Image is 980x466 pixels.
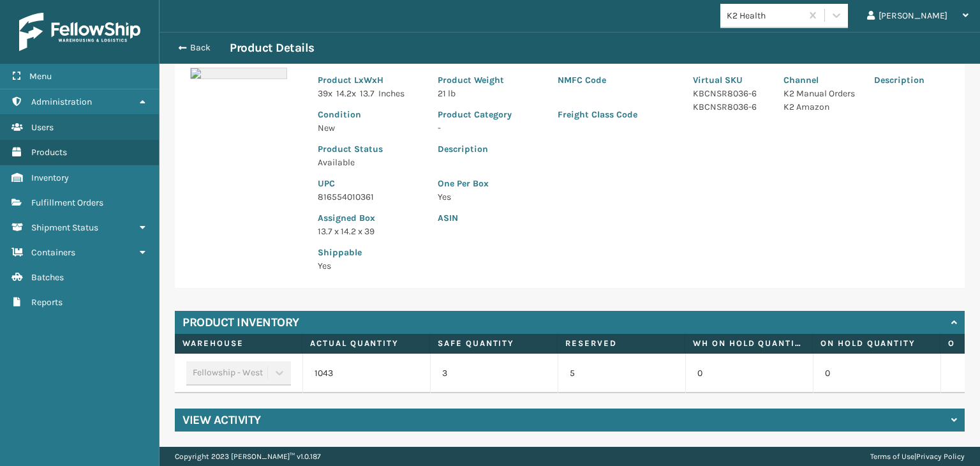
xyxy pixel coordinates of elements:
p: Product Category [438,108,542,121]
a: Terms of Use [870,452,914,461]
p: Product LxWxH [318,73,422,87]
span: Reports [31,297,63,308]
p: Yes [438,190,662,204]
p: KBCNSR8036-6 [693,87,768,100]
button: Back [171,42,230,54]
div: | [870,447,965,466]
td: 0 [813,354,940,393]
label: Safe Quantity [438,338,549,349]
p: Channel [783,73,859,87]
td: 3 [430,354,558,393]
span: 21 lb [438,88,456,99]
p: Description [438,142,662,156]
div: K2 Health [727,9,803,22]
span: 14.2 x [336,88,356,99]
p: Product Weight [438,73,542,87]
td: 1043 [302,354,430,393]
p: UPC [318,177,422,190]
img: 51104088640_40f294f443_o-scaled-700x700.jpg [190,68,287,79]
p: - [438,121,542,135]
span: Menu [29,71,52,82]
span: Administration [31,96,92,107]
p: Virtual SKU [693,73,768,87]
label: On Hold Quantity [820,338,932,349]
label: WH On hold quantity [693,338,805,349]
p: Available [318,156,422,169]
p: K2 Manual Orders [783,87,859,100]
span: 13.7 [360,88,375,99]
td: 0 [685,354,813,393]
p: Copyright 2023 [PERSON_NAME]™ v 1.0.187 [175,447,321,466]
p: Shippable [318,246,422,259]
p: K2 Amazon [783,100,859,114]
p: New [318,121,422,135]
span: Inventory [31,172,69,183]
h3: Product Details [230,40,315,56]
p: Condition [318,108,422,121]
p: Yes [318,259,422,273]
span: 39 x [318,88,332,99]
span: Users [31,122,54,133]
p: KBCNSR8036-6 [693,100,768,114]
h4: Product Inventory [182,315,299,330]
span: Batches [31,272,64,283]
span: Fulfillment Orders [31,197,103,208]
label: Reserved [565,338,677,349]
p: Description [874,73,949,87]
p: Assigned Box [318,211,422,225]
label: Actual Quantity [310,338,422,349]
span: Containers [31,247,75,258]
p: NMFC Code [558,73,662,87]
h4: View Activity [182,412,261,428]
label: Warehouse [182,338,294,349]
p: 816554010361 [318,190,422,204]
a: Privacy Policy [916,452,965,461]
p: 13.7 x 14.2 x 39 [318,225,422,238]
span: Shipment Status [31,222,98,233]
span: Products [31,147,67,158]
p: Product Status [318,142,422,156]
img: logo [19,13,140,51]
p: ASIN [438,211,662,225]
p: Freight Class Code [558,108,662,121]
p: 5 [570,367,674,380]
p: One Per Box [438,177,662,190]
span: Inches [378,88,405,99]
